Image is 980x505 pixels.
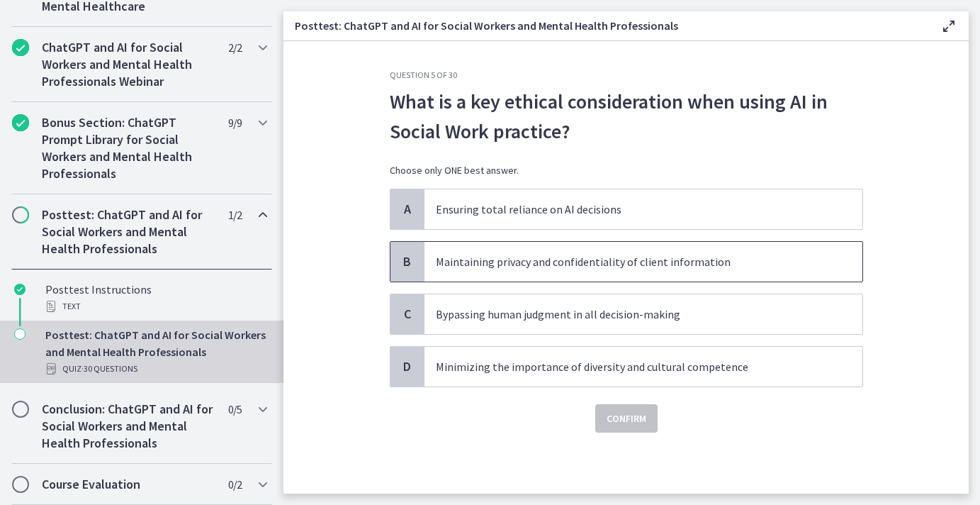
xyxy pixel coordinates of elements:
[390,70,863,81] h3: Question 5 of 30
[390,163,863,177] p: Choose only ONE best answer.
[436,358,823,375] p: Minimizing the importance of diversity and cultural competence
[45,281,266,315] div: Posttest Instructions
[436,253,823,270] p: Maintaining privacy and confidentiality of client information
[399,253,416,270] span: B
[595,404,658,433] button: Confirm
[42,39,215,90] h2: ChatGPT and AI for Social Workers and Mental Health Professionals Webinar
[14,284,26,295] i: Completed
[45,326,266,377] div: Posttest: ChatGPT and AI for Social Workers and Mental Health Professionals
[42,206,215,257] h2: Posttest: ChatGPT and AI for Social Workers and Mental Health Professionals
[399,201,416,218] span: A
[45,360,266,377] div: Quiz
[42,476,215,493] h2: Course Evaluation
[399,358,416,375] span: D
[42,401,215,452] h2: Conclusion: ChatGPT and AI for Social Workers and Mental Health Professionals
[436,201,823,218] p: Ensuring total reliance on AI decisions
[12,39,29,56] i: Completed
[228,114,242,131] span: 9 / 9
[12,114,29,131] i: Completed
[436,306,823,323] p: Bypassing human judgment in all decision-making
[45,298,266,315] div: Text
[228,39,242,56] span: 2 / 2
[81,360,137,377] span: · 30 Questions
[228,476,242,493] span: 0 / 2
[399,306,416,323] span: C
[42,114,215,182] h2: Bonus Section: ChatGPT Prompt Library for Social Workers and Mental Health Professionals
[228,206,242,223] span: 1 / 2
[390,87,863,146] p: What is a key ethical consideration when using AI in Social Work practice?
[228,401,242,418] span: 0 / 5
[295,17,918,34] h3: Posttest: ChatGPT and AI for Social Workers and Mental Health Professionals
[607,410,646,427] span: Confirm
